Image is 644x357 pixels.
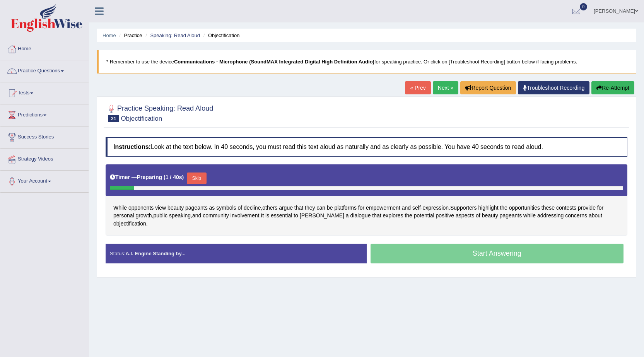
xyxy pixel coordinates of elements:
[106,244,367,263] div: Status:
[556,204,576,212] span: Click to see word definition
[261,212,264,220] span: Click to see word definition
[106,164,627,236] div: , - . , , . .
[327,204,333,212] span: Click to see word definition
[279,204,293,212] span: Click to see word definition
[500,212,522,220] span: Click to see word definition
[0,126,89,146] a: Success Stories
[113,220,146,228] span: Click to see word definition
[106,137,627,157] h4: Look at the text below. In 40 seconds, you must read this text aloud as naturally and as clearly ...
[203,212,229,220] span: Click to see word definition
[108,115,119,122] span: 21
[414,212,434,220] span: Click to see word definition
[192,212,201,220] span: Click to see word definition
[589,212,602,220] span: Click to see word definition
[422,204,449,212] span: Click to see word definition
[0,149,89,168] a: Strategy Videos
[164,174,166,180] b: (
[128,204,154,212] span: Click to see word definition
[316,204,325,212] span: Click to see word definition
[300,212,344,220] span: Click to see word definition
[155,204,166,212] span: Click to see word definition
[294,212,298,220] span: Click to see word definition
[110,174,184,180] h5: Timer —
[167,204,184,212] span: Click to see word definition
[456,212,474,220] span: Click to see word definition
[305,204,315,212] span: Click to see word definition
[154,212,168,220] span: Click to see word definition
[106,103,213,122] h2: Practice Speaking: Read Aloud
[405,81,430,94] a: « Prev
[565,212,587,220] span: Click to see word definition
[0,82,89,102] a: Tests
[346,212,349,220] span: Click to see word definition
[591,81,634,94] button: Re-Attempt
[150,32,200,38] a: Speaking: Read Aloud
[500,204,507,212] span: Click to see word definition
[433,81,458,94] a: Next »
[460,81,516,94] button: Report Question
[113,143,151,150] b: Instructions:
[294,204,303,212] span: Click to see word definition
[350,212,371,220] span: Click to see word definition
[0,171,89,190] a: Your Account
[237,204,242,212] span: Click to see word definition
[402,204,411,212] span: Click to see word definition
[262,204,277,212] span: Click to see word definition
[231,212,260,220] span: Click to see word definition
[518,81,589,94] a: Troubleshoot Recording
[244,204,261,212] span: Click to see word definition
[523,212,536,220] span: Click to see word definition
[509,204,540,212] span: Click to see word definition
[482,212,498,220] span: Click to see word definition
[0,60,89,80] a: Practice Questions
[405,212,412,220] span: Click to see word definition
[187,173,206,184] button: Skip
[476,212,480,220] span: Click to see word definition
[478,204,498,212] span: Click to see word definition
[542,204,555,212] span: Click to see word definition
[0,38,89,58] a: Home
[202,32,240,39] li: Objectification
[125,251,185,256] strong: A.I. Engine Standing by...
[216,204,236,212] span: Click to see word definition
[597,204,603,212] span: Click to see word definition
[372,212,381,220] span: Click to see word definition
[580,3,588,10] span: 0
[174,59,374,65] b: Communications - Microphone (SoundMAX Integrated Digital High Definition Audio)
[0,104,89,124] a: Predictions
[436,212,454,220] span: Click to see word definition
[578,204,596,212] span: Click to see word definition
[358,204,364,212] span: Click to see word definition
[121,115,162,122] small: Objectification
[412,204,421,212] span: Click to see word definition
[334,204,357,212] span: Click to see word definition
[117,32,142,39] li: Practice
[182,174,184,180] b: )
[102,32,116,38] a: Home
[169,212,191,220] span: Click to see word definition
[265,212,269,220] span: Click to see word definition
[537,212,564,220] span: Click to see word definition
[97,50,636,73] blockquote: * Remember to use the device for speaking practice. Or click on [Troubleshoot Recording] button b...
[137,174,162,180] b: Preparing
[209,204,215,212] span: Click to see word definition
[450,204,477,212] span: Click to see word definition
[113,204,127,212] span: Click to see word definition
[185,204,208,212] span: Click to see word definition
[366,204,400,212] span: Click to see word definition
[136,212,152,220] span: Click to see word definition
[113,212,134,220] span: Click to see word definition
[383,212,403,220] span: Click to see word definition
[271,212,292,220] span: Click to see word definition
[166,174,182,180] b: 1 / 40s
